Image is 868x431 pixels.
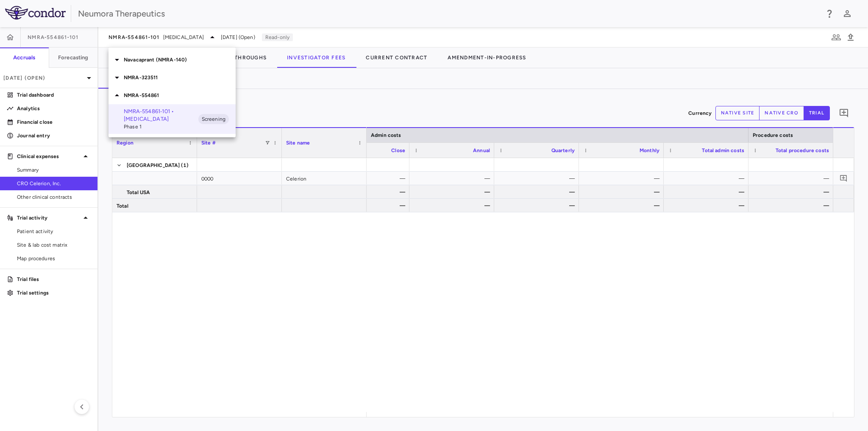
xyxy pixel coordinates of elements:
[124,92,236,99] p: NMRA-554861
[124,74,236,81] p: NMRA-323511
[124,108,198,123] p: NMRA‐554861‐101 • [MEDICAL_DATA]
[108,86,236,104] div: NMRA-554861
[108,51,236,69] div: Navacaprant (NMRA-140)
[124,56,236,64] p: Navacaprant (NMRA-140)
[198,115,229,123] span: Screening
[124,123,198,131] span: Phase 1
[108,69,236,86] div: NMRA-323511
[108,104,236,134] div: NMRA‐554861‐101 • [MEDICAL_DATA]Phase 1Screening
